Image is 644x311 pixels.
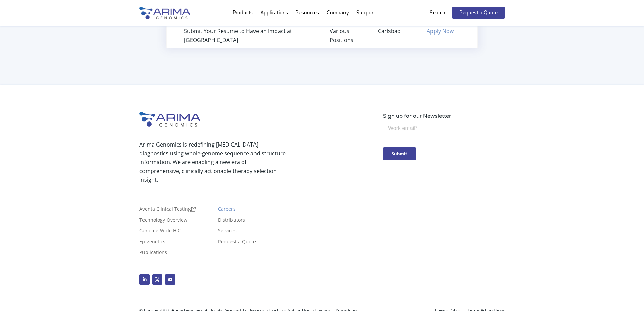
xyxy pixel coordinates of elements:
p: Search [430,8,445,17]
a: Careers [218,207,236,214]
div: Carlsbad [378,27,412,36]
a: Follow on LinkedIn [139,274,150,285]
a: Request a Quote [218,239,256,247]
a: Services [218,228,237,236]
a: Genome-Wide HiC [139,228,181,236]
div: Various Positions [330,27,363,44]
p: Sign up for our Newsletter [383,112,505,120]
img: Arima-Genomics-logo [139,7,190,19]
a: Distributors [218,218,245,225]
a: Publications [139,250,167,258]
div: Submit Your Resume to Have an Impact at [GEOGRAPHIC_DATA] [184,27,315,44]
a: Apply Now [427,27,454,35]
img: Arima-Genomics-logo [139,112,200,127]
a: Technology Overview [139,218,187,225]
a: Aventa Clinical Testing [139,207,196,214]
a: Follow on Youtube [165,274,175,285]
a: Epigenetics [139,239,165,247]
a: Request a Quote [452,7,505,19]
iframe: Form 0 [383,120,505,172]
a: Follow on X [152,274,162,285]
p: Arima Genomics is redefining [MEDICAL_DATA] diagnostics using whole-genome sequence and structure... [139,140,286,184]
